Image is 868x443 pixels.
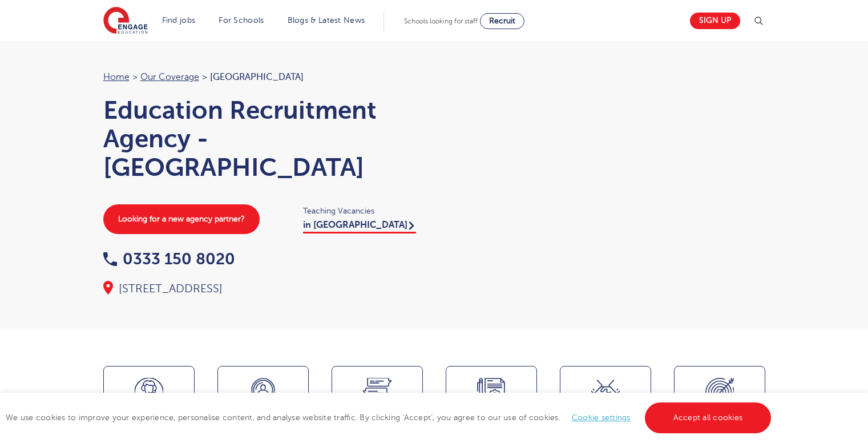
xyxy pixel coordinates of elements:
img: Engage Education [103,7,148,35]
span: Teaching Vacancies [303,204,423,218]
a: Cookie settings [572,413,631,422]
a: Blogs & Latest News [288,16,365,25]
div: [STREET_ADDRESS] [103,281,423,297]
span: Recruit [489,17,515,25]
a: 0333 150 8020 [103,250,235,268]
a: Sign up [690,13,740,29]
span: > [202,72,207,82]
a: For Schools [219,16,264,25]
span: Schools looking for staff [404,17,478,25]
span: [GEOGRAPHIC_DATA] [210,72,304,82]
a: Home [103,72,130,82]
a: Accept all cookies [645,402,772,433]
nav: breadcrumb [103,70,423,84]
span: We use cookies to improve your experience, personalise content, and analyse website traffic. By c... [6,413,774,422]
a: Find jobs [162,16,196,25]
h1: Education Recruitment Agency - [GEOGRAPHIC_DATA] [103,96,423,182]
a: Recruit [480,13,524,29]
a: Our coverage [140,72,199,82]
a: in [GEOGRAPHIC_DATA] [303,220,416,233]
span: > [132,72,138,82]
a: Looking for a new agency partner? [103,204,260,234]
